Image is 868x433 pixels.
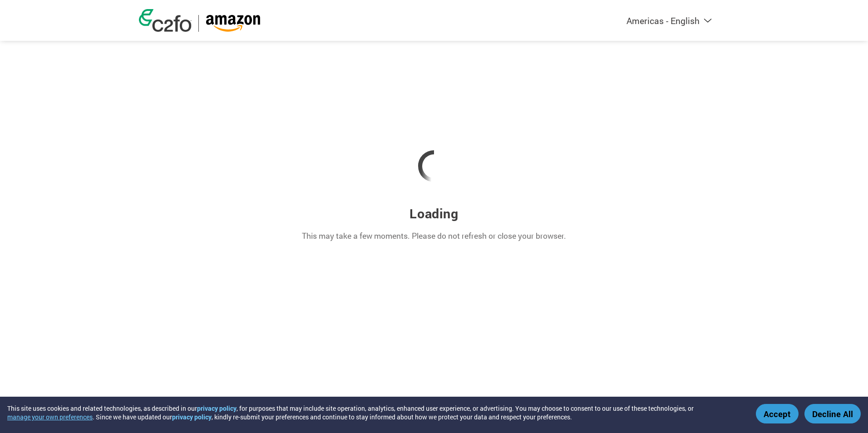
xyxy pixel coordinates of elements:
button: manage your own preferences [7,413,93,421]
div: This site uses cookies and related technologies, as described in our , for purposes that may incl... [7,404,743,421]
img: Amazon [206,15,261,32]
a: privacy policy [172,413,212,421]
button: Accept [756,404,799,423]
p: This may take a few moments. Please do not refresh or close your browser. [302,230,566,242]
a: privacy policy [197,404,237,413]
img: c2fo logo [139,9,192,32]
h3: Loading [409,205,458,222]
button: Decline All [804,404,861,423]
